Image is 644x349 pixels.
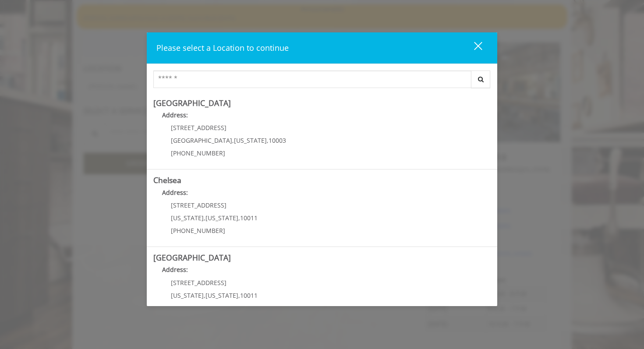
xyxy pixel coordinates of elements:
i: Search button [476,76,486,82]
span: [STREET_ADDRESS] [171,201,226,209]
span: [US_STATE] [234,136,267,145]
span: , [204,291,205,300]
span: [PHONE_NUMBER] [171,226,225,235]
div: Center Select [153,71,491,92]
b: Address: [162,188,188,197]
b: Chelsea [153,175,181,185]
span: [GEOGRAPHIC_DATA] [171,136,232,145]
span: [US_STATE] [171,214,204,222]
b: [GEOGRAPHIC_DATA] [153,252,231,263]
b: Address: [162,111,188,119]
span: 10011 [240,214,258,222]
span: , [204,214,205,222]
span: , [232,136,234,145]
input: Search Center [153,71,471,88]
span: [US_STATE] [205,291,238,300]
span: , [238,291,240,300]
span: [PHONE_NUMBER] [171,149,225,157]
b: [GEOGRAPHIC_DATA] [153,98,231,108]
span: 10003 [269,136,286,145]
span: Please select a Location to continue [156,42,289,53]
button: close dialog [458,39,488,57]
span: [US_STATE] [205,214,238,222]
span: , [238,214,240,222]
span: 10011 [240,291,258,300]
span: [US_STATE] [171,291,204,300]
span: [STREET_ADDRESS] [171,123,226,132]
span: [STREET_ADDRESS] [171,278,226,287]
span: , [267,136,269,145]
div: close dialog [464,41,481,54]
b: Address: [162,265,188,274]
